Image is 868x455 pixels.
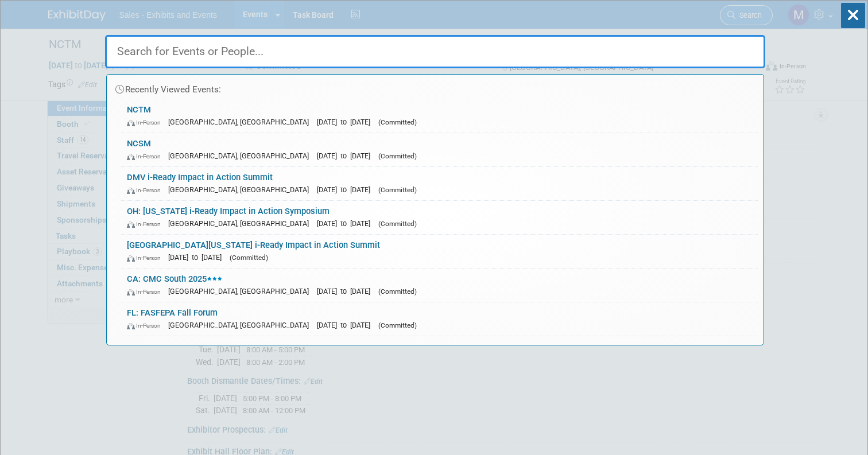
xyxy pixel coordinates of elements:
[317,151,376,160] span: [DATE] to [DATE]
[317,219,376,228] span: [DATE] to [DATE]
[168,151,315,160] span: [GEOGRAPHIC_DATA], [GEOGRAPHIC_DATA]
[317,118,376,126] span: [DATE] to [DATE]
[127,288,166,295] span: In-Person
[121,269,758,302] a: CA: CMC South 2025 In-Person [GEOGRAPHIC_DATA], [GEOGRAPHIC_DATA] [DATE] to [DATE] (Committed)
[317,287,376,295] span: [DATE] to [DATE]
[317,321,376,329] span: [DATE] to [DATE]
[127,220,166,228] span: In-Person
[378,321,417,329] span: (Committed)
[127,119,166,126] span: In-Person
[105,35,765,68] input: Search for Events or People...
[121,302,758,336] a: FL: FASFEPA Fall Forum In-Person [GEOGRAPHIC_DATA], [GEOGRAPHIC_DATA] [DATE] to [DATE] (Committed)
[230,254,268,262] span: (Committed)
[121,201,758,234] a: OH: [US_STATE] i-Ready Impact in Action Symposium In-Person [GEOGRAPHIC_DATA], [GEOGRAPHIC_DATA] ...
[121,167,758,200] a: DMV i-Ready Impact in Action Summit In-Person [GEOGRAPHIC_DATA], [GEOGRAPHIC_DATA] [DATE] to [DAT...
[113,75,758,99] div: Recently Viewed Events:
[168,253,227,262] span: [DATE] to [DATE]
[168,118,315,126] span: [GEOGRAPHIC_DATA], [GEOGRAPHIC_DATA]
[378,152,417,160] span: (Committed)
[127,322,166,329] span: In-Person
[168,219,315,228] span: [GEOGRAPHIC_DATA], [GEOGRAPHIC_DATA]
[378,186,417,194] span: (Committed)
[127,186,166,194] span: In-Person
[127,153,166,160] span: In-Person
[317,185,376,194] span: [DATE] to [DATE]
[168,287,315,295] span: [GEOGRAPHIC_DATA], [GEOGRAPHIC_DATA]
[121,133,758,166] a: NCSM In-Person [GEOGRAPHIC_DATA], [GEOGRAPHIC_DATA] [DATE] to [DATE] (Committed)
[168,321,315,329] span: [GEOGRAPHIC_DATA], [GEOGRAPHIC_DATA]
[121,99,758,133] a: NCTM In-Person [GEOGRAPHIC_DATA], [GEOGRAPHIC_DATA] [DATE] to [DATE] (Committed)
[127,254,166,262] span: In-Person
[378,118,417,126] span: (Committed)
[378,220,417,228] span: (Committed)
[168,185,315,194] span: [GEOGRAPHIC_DATA], [GEOGRAPHIC_DATA]
[378,287,417,295] span: (Committed)
[121,235,758,268] a: [GEOGRAPHIC_DATA][US_STATE] i-Ready Impact in Action Summit In-Person [DATE] to [DATE] (Committed)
